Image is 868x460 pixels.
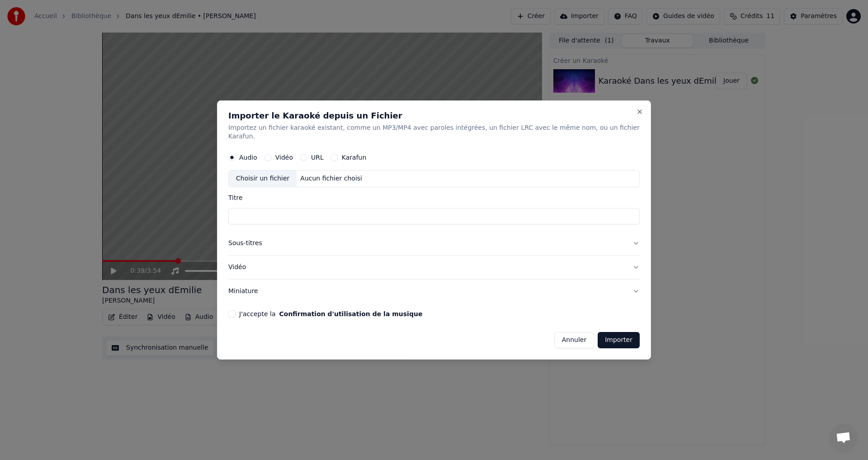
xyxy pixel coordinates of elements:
[311,155,324,161] label: URL
[275,155,293,161] label: Vidéo
[228,280,640,303] button: Miniature
[279,311,422,317] button: J'accepte la
[228,112,640,120] h2: Importer le Karaoké depuis un Fichier
[554,332,594,348] button: Annuler
[239,311,422,317] label: J'accepte la
[598,332,640,348] button: Importer
[239,155,257,161] label: Audio
[229,171,297,187] div: Choisir un fichier
[297,175,366,184] div: Aucun fichier choisi
[228,232,640,256] button: Sous-titres
[228,256,640,279] button: Vidéo
[228,123,640,142] p: Importez un fichier karaoké existant, comme un MP3/MP4 avec paroles intégrées, un fichier LRC ave...
[342,155,367,161] label: Karafun
[228,195,640,201] label: Titre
